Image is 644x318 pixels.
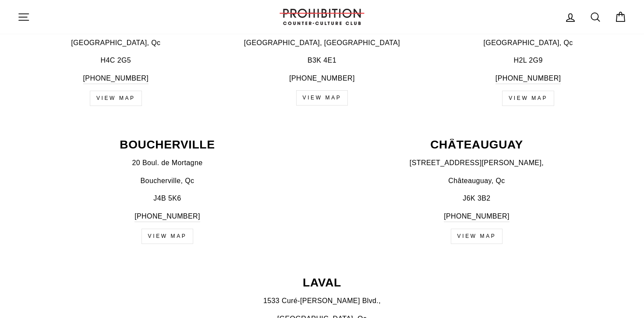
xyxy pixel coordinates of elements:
[18,139,317,151] p: BOUCHERVILLE
[18,157,317,169] p: 20 Boul. de Mortagne
[502,91,554,106] a: view map
[327,139,626,151] p: CHÂTEAUGUAY
[83,73,149,85] a: [PHONE_NUMBER]
[278,9,366,25] img: PROHIBITION COUNTER-CULTURE CLUB
[18,193,317,204] p: J4B 5K6
[430,55,626,66] p: H2L 2G9
[495,73,561,85] a: [PHONE_NUMBER]
[18,295,626,307] p: 1533 Curé-[PERSON_NAME] Blvd.,
[18,175,317,187] p: Boucherville, Qc
[18,37,214,49] p: [GEOGRAPHIC_DATA], Qc
[451,229,503,244] a: view map
[296,90,348,106] a: VIEW MAP
[327,193,626,204] p: J6K 3B2
[224,55,421,66] p: B3K 4E1
[18,55,214,66] p: H4C 2G5
[90,91,142,106] a: VIEW MAP
[134,211,200,223] a: [PHONE_NUMBER]
[224,73,421,84] p: [PHONE_NUMBER]
[327,157,626,169] p: [STREET_ADDRESS][PERSON_NAME],
[327,175,626,187] p: Châteauguay, Qc
[142,229,194,244] a: view map
[18,277,626,289] p: LAVAL
[224,37,421,49] p: [GEOGRAPHIC_DATA], [GEOGRAPHIC_DATA]
[430,37,626,49] p: [GEOGRAPHIC_DATA], Qc
[444,211,510,223] a: [PHONE_NUMBER]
